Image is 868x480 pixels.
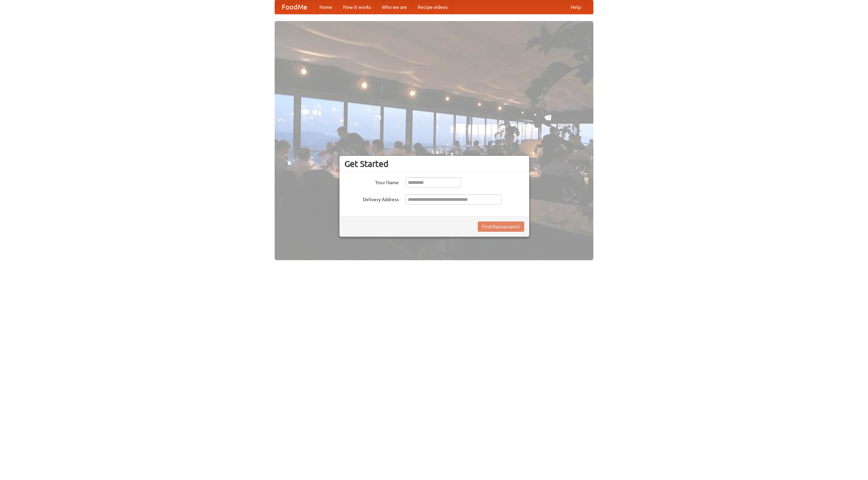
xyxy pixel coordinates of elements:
button: Find Restaurants! [478,222,524,232]
a: FoodMe [275,0,314,14]
label: Your Name [344,177,399,186]
a: Home [314,0,338,14]
a: Help [565,0,586,14]
label: Delivery Address [344,194,399,203]
a: Who we are [376,0,412,14]
h3: Get Started [344,159,524,169]
a: Recipe videos [412,0,453,14]
a: How it works [338,0,376,14]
